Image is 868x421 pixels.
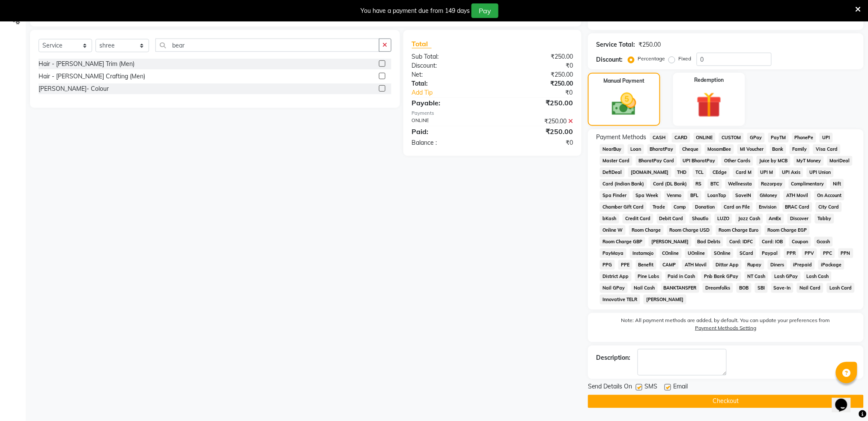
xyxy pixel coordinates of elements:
[792,133,817,143] span: PhonePe
[694,133,716,143] span: ONLINE
[492,79,579,88] div: ₹250.00
[600,237,645,247] span: Room Charge GBP
[682,260,710,270] span: ATH Movil
[412,110,573,117] div: Payments
[660,248,682,258] span: COnline
[597,40,635,49] div: Service Total:
[588,382,632,393] span: Send Details On
[406,88,507,97] a: Add Tip
[600,225,626,235] span: Online W
[649,237,692,247] span: [PERSON_NAME]
[745,272,768,281] span: NT Cash
[603,77,644,85] label: Manual Payment
[604,90,644,118] img: _cash.svg
[789,179,827,189] span: Complimentary
[771,283,794,293] span: Save-In
[636,260,657,270] span: Benefit
[492,52,579,61] div: ₹250.00
[680,156,719,166] span: UPI BharatPay
[645,382,658,393] span: SMS
[406,117,492,126] div: ONLINE
[406,98,492,108] div: Payable:
[588,395,864,408] button: Checkout
[471,3,498,18] button: Pay
[745,260,765,270] span: Rupay
[827,283,855,293] span: Lash Card
[772,272,801,281] span: Lash GPay
[650,133,668,143] span: CASH
[657,214,686,224] span: Debit Card
[406,52,492,61] div: Sub Total:
[715,214,732,224] span: LUZO
[600,202,647,212] span: Chamber Gift Card
[631,283,658,293] span: Nail Cash
[813,144,841,154] span: Visa Card
[406,138,492,147] div: Balance :
[695,237,724,247] span: Bad Debts
[721,202,753,212] span: Card on File
[794,156,824,166] span: MyT Money
[747,133,765,143] span: GPay
[716,225,761,235] span: Room Charge Euro
[820,133,833,143] span: UPI
[783,202,813,212] span: BRAC Card
[760,248,781,258] span: Paypal
[733,167,755,177] span: Card M
[695,324,757,332] label: Payment Methods Setting
[711,248,734,258] span: SOnline
[492,126,579,137] div: ₹250.00
[665,272,698,281] span: Paid in Cash
[830,179,844,189] span: Nift
[629,225,664,235] span: Room Charge
[758,191,781,200] span: GMoney
[693,167,707,177] span: TCL
[661,283,700,293] span: BANKTANSFER
[600,156,632,166] span: Master Card
[639,40,661,49] div: ₹250.00
[406,70,492,79] div: Net:
[727,237,756,247] span: Card: IDFC
[635,272,662,281] span: Pine Labs
[667,225,713,235] span: Room Charge USD
[628,144,644,154] span: Loan
[758,179,785,189] span: Razorpay
[705,144,734,154] span: MosamBee
[815,214,834,224] span: Tabby
[688,191,701,200] span: BFL
[600,167,625,177] span: DefiDeal
[39,72,145,81] div: Hair - [PERSON_NAME] Crafting (Men)
[600,191,629,200] span: Spa Finder
[680,144,701,154] span: Cheque
[694,76,724,84] label: Redemption
[636,156,677,166] span: BharatPay Card
[827,156,853,166] span: MariDeal
[39,84,109,93] div: [PERSON_NAME]- Colour
[671,202,689,212] span: Comp
[692,202,718,212] span: Donation
[600,295,640,305] span: Innovative TELR
[600,214,619,224] span: bKash
[770,144,787,154] span: Bank
[689,89,730,121] img: _gift.svg
[672,133,690,143] span: CARD
[814,237,833,247] span: Gcash
[644,295,686,305] span: [PERSON_NAME]
[597,316,855,335] label: Note: All payment methods are added, by default. You can update your preferences from
[737,144,767,154] span: MI Voucher
[768,260,787,270] span: Diners
[674,382,688,393] span: Email
[784,191,811,200] span: ATH Movil
[406,79,492,88] div: Total:
[679,55,692,63] label: Fixed
[787,214,811,224] span: Discover
[492,138,579,147] div: ₹0
[406,61,492,70] div: Discount:
[733,191,754,200] span: SaveIN
[650,202,668,212] span: Trade
[765,225,810,235] span: Room Charge EGP
[767,214,784,224] span: AmEx
[807,167,834,177] span: UPI Union
[722,156,753,166] span: Other Cards
[802,248,817,258] span: PPV
[737,248,756,258] span: SCard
